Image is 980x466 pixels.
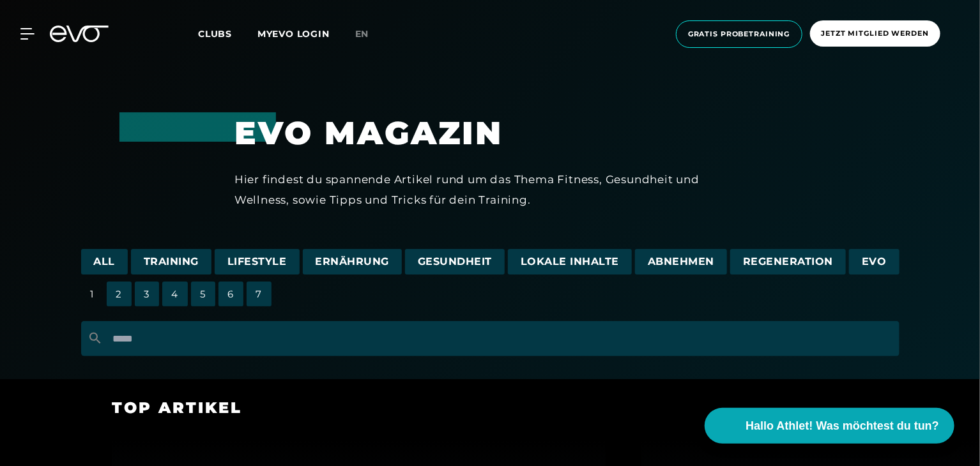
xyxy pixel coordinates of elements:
a: Jetzt Mitglied werden [806,20,944,48]
span: Gratis Probetraining [688,29,790,40]
span: 4 [162,282,188,306]
a: Gesundheit [405,249,505,275]
a: Lokale Inhalte [508,249,632,275]
a: 7 [247,287,272,302]
a: en [355,27,385,41]
span: 1 [81,282,103,306]
div: Hier findest du spannende Artikel rund um das Thema Fitness, Gesundheit und Wellness, sowie Tipps... [234,169,746,211]
a: Ernährung [303,249,402,275]
span: 6 [218,282,243,306]
a: 5 [191,287,215,302]
a: Abnehmen [635,249,727,275]
a: 3 [135,287,159,302]
span: Clubs [198,28,232,40]
button: Hallo Athlet! Was möchtest du tun? [705,408,954,444]
a: Lifestyle [215,249,300,275]
span: Hallo Athlet! Was möchtest du tun? [746,417,939,435]
a: MYEVO LOGIN [257,28,330,40]
span: 3 [135,282,159,306]
span: 5 [191,282,215,306]
span: 2 [107,282,132,306]
a: EVO [849,249,900,275]
a: Regeneration [730,249,846,275]
a: 6 [218,287,243,302]
a: 1 [81,287,103,302]
a: Training [131,249,211,275]
h3: Top Artikel [112,398,868,417]
a: 4 [162,287,188,302]
a: Clubs [198,27,257,40]
span: en [355,28,369,40]
a: All [81,249,128,275]
a: 2 [107,287,132,302]
a: Gratis Probetraining [672,20,806,48]
span: Jetzt Mitglied werden [822,28,929,39]
a: EVO Magazin [234,114,503,153]
span: 7 [247,282,272,306]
